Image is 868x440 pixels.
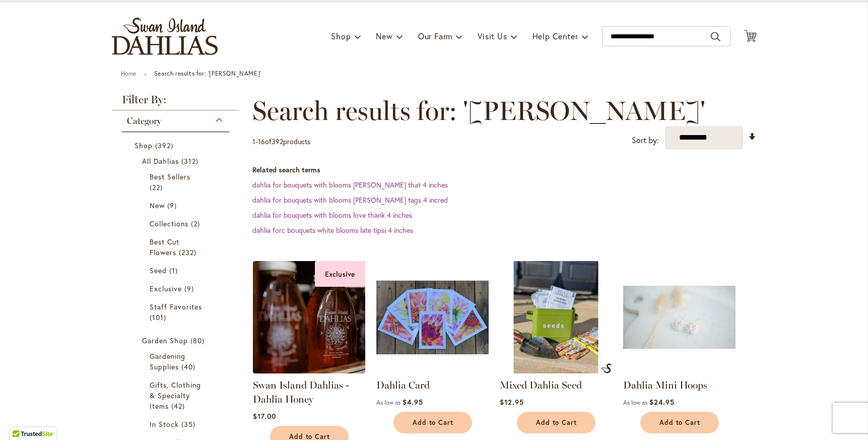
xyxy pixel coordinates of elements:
[142,335,212,346] a: Garden Shop
[623,261,736,373] img: Dahlia Mini Hoops
[376,379,430,391] a: Dahlia Card
[376,366,489,375] a: Group shot of Dahlia Cards
[623,379,707,391] a: Dahlia Mini Hoops
[536,418,577,427] span: Add to Cart
[649,397,675,407] span: $24.95
[500,261,612,373] img: Mixed Dahlia Seed
[150,302,203,311] span: Staff Favorites
[623,399,647,406] span: As low as
[8,404,36,432] iframe: Launch Accessibility Center
[632,131,659,150] label: Sort by:
[150,312,169,323] span: 101
[252,210,412,220] a: dahlia for bouquets with blooms love thank 4 inches
[376,261,489,373] img: Group shot of Dahlia Cards
[150,219,189,228] span: Collections
[150,266,167,275] span: Seed
[191,218,203,229] span: 2
[150,380,205,411] a: Gifts, Clothing &amp; Specialty Items
[272,137,283,146] span: 392
[150,200,205,211] a: New
[181,361,198,372] span: 40
[315,261,365,287] div: Exclusive
[142,156,179,166] span: All Dahlias
[150,284,182,293] span: Exclusive
[252,165,757,175] dt: Related search terms
[150,182,165,193] span: 22
[376,399,400,406] span: As low as
[135,140,220,151] a: Shop
[253,261,365,373] img: Swan Island Dahlias - Dahlia Honey
[150,218,205,229] a: Collections
[252,137,255,146] span: 1
[181,419,198,429] span: 35
[150,172,191,181] span: Best Sellers
[150,351,205,372] a: Gardening Supplies
[112,94,240,110] strong: Filter By:
[127,115,161,127] span: Category
[179,247,199,258] span: 232
[252,180,448,190] a: dahlia for bouquets with blooms [PERSON_NAME] that 4 inches
[155,140,176,151] span: 392
[252,134,310,150] p: - of products
[150,237,179,257] span: Best Cut Flowers
[150,171,205,193] a: Best Sellers
[252,225,413,235] a: dahlia forc bouquets white blooms late tipsi 4 inches
[142,156,212,166] a: All Dahlias
[154,70,261,77] strong: Search results for: '[PERSON_NAME]'
[252,96,705,126] span: Search results for: '[PERSON_NAME]'
[150,419,179,429] span: In Stock
[150,351,185,371] span: Gardening Supplies
[142,336,188,345] span: Garden Shop
[150,201,165,210] span: New
[150,283,205,294] a: Exclusive
[150,419,205,429] a: In Stock
[500,379,582,391] a: Mixed Dahlia Seed
[500,397,524,407] span: $12.95
[640,412,719,433] button: Add to Cart
[181,156,201,166] span: 312
[253,379,349,405] a: Swan Island Dahlias - Dahlia Honey
[623,366,736,375] a: Dahlia Mini Hoops
[517,412,595,433] button: Add to Cart
[112,18,218,55] a: store logo
[403,397,423,407] span: $4.95
[150,380,202,411] span: Gifts, Clothing & Specialty Items
[393,412,472,433] button: Add to Cart
[376,31,392,41] span: New
[252,195,448,205] a: dahlia for bouquets with blooms [PERSON_NAME] tags 4 incred
[253,366,365,375] a: Swan Island Dahlias - Dahlia Honey Exclusive
[659,418,701,427] span: Add to Cart
[167,200,179,211] span: 9
[121,70,137,77] a: Home
[253,411,276,421] span: $17.00
[190,335,207,346] span: 80
[150,301,205,323] a: Staff Favorites
[171,401,187,411] span: 42
[478,31,507,41] span: Visit Us
[169,265,180,276] span: 1
[258,137,265,146] span: 16
[601,363,612,373] img: Mixed Dahlia Seed
[331,31,351,41] span: Shop
[150,236,205,258] a: Best Cut Flowers
[135,141,153,150] span: Shop
[418,31,452,41] span: Our Farm
[500,366,612,375] a: Mixed Dahlia Seed Mixed Dahlia Seed
[184,283,196,294] span: 9
[413,418,454,427] span: Add to Cart
[150,265,205,276] a: Seed
[532,31,578,41] span: Help Center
